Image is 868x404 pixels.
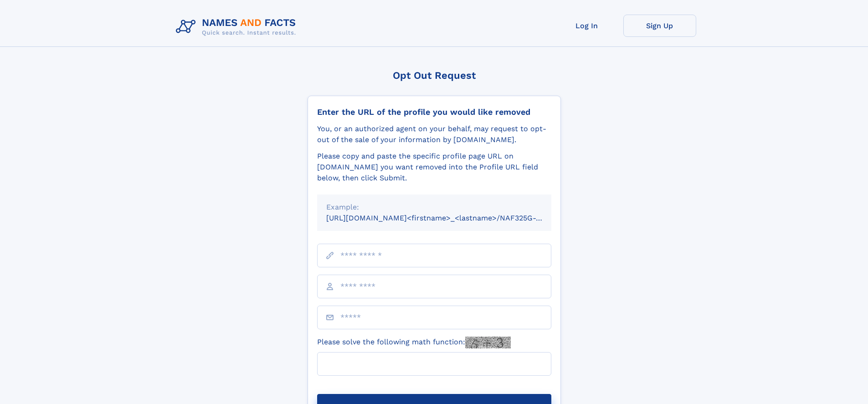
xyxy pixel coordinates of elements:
[326,202,542,213] div: Example:
[317,337,511,348] label: Please solve the following math function:
[317,123,551,145] div: You, or an authorized agent on your behalf, may request to opt-out of the sale of your informatio...
[308,70,561,81] div: Opt Out Request
[172,15,303,39] img: Logo Names and Facts
[623,15,696,37] a: Sign Up
[317,151,551,184] div: Please copy and paste the specific profile page URL on [DOMAIN_NAME] you want removed into the Pr...
[550,15,623,37] a: Log In
[326,214,569,222] small: [URL][DOMAIN_NAME]<firstname>_<lastname>/NAF325G-xxxxxxxx
[317,107,551,117] div: Enter the URL of the profile you would like removed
